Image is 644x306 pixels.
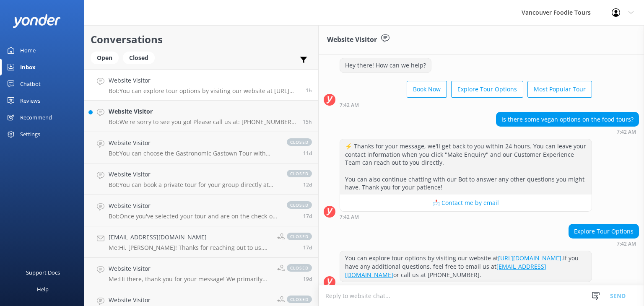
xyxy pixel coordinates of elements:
span: Sep 01 2025 04:59pm (UTC -07:00) America/Tijuana [303,118,312,125]
span: closed [287,264,312,272]
strong: 7:42 AM [617,241,636,246]
a: Website VisitorMe:Hi there, thank you for your message! We primarily conduct our tours in English... [84,258,318,289]
span: Aug 20 2025 01:01pm (UTC -07:00) America/Tijuana [303,181,312,188]
h4: Website Visitor [109,170,278,179]
span: Aug 21 2025 10:41am (UTC -07:00) America/Tijuana [303,150,312,157]
div: Closed [123,52,155,64]
button: Explore Tour Options [451,81,523,98]
p: Bot: Once you've selected your tour and are on the check-out screen, there is a field to input yo... [109,213,278,220]
div: Settings [20,126,40,143]
div: Home [20,42,36,59]
span: closed [287,296,312,303]
span: closed [287,201,312,209]
h4: Website Visitor [109,138,278,148]
div: Support Docs [26,264,60,281]
div: Reviews [20,92,40,109]
a: Website VisitorBot:We're sorry to see you go! Please call us at: [PHONE_NUMBER] to cancel your to... [84,101,318,132]
a: [EMAIL_ADDRESS][DOMAIN_NAME]Me:Hi, [PERSON_NAME]! Thanks for reaching out to us. For the $40 upgr... [84,226,318,258]
h4: Website Visitor [109,76,299,85]
div: Chatbot [20,75,41,92]
div: Open [91,52,119,64]
p: Me: Hi there, thank you for your message! We primarily conduct our tours in English, but we can a... [109,275,271,283]
div: Is there some vegan options on the food tours? [496,112,639,127]
a: Open [91,53,123,62]
button: Book Now [407,81,447,98]
p: Bot: You can explore tour options by visiting our website at [URL][DOMAIN_NAME]. If you have any ... [109,87,299,95]
h4: [EMAIL_ADDRESS][DOMAIN_NAME] [109,233,271,242]
div: Sep 02 2025 07:42am (UTC -07:00) America/Tijuana [340,214,592,220]
p: Bot: We're sorry to see you go! Please call us at: [PHONE_NUMBER] to cancel your tour. Please not... [109,118,296,126]
div: ⚡ Thanks for your message, we'll get back to you within 24 hours. You can leave your contact info... [340,139,592,194]
button: 📩 Contact me by email [340,194,592,211]
p: Me: Hi, [PERSON_NAME]! Thanks for reaching out to us. For the $40 upgrade, it includes 3 drinks c... [109,244,271,252]
p: Bot: You can book a private tour for your group directly at [URL][DOMAIN_NAME]. If you have any s... [109,181,278,189]
span: closed [287,138,312,146]
div: Hey there! How can we help? [340,58,431,73]
span: closed [287,170,312,177]
div: Sep 02 2025 07:42am (UTC -07:00) America/Tijuana [340,102,592,108]
h4: Website Visitor [109,296,271,305]
a: Website VisitorBot:You can book a private tour for your group directly at [URL][DOMAIN_NAME]. If ... [84,163,318,195]
span: Aug 15 2025 10:24pm (UTC -07:00) America/Tijuana [303,213,312,220]
h4: Website Visitor [109,107,296,116]
div: Explore Tour Options [569,224,639,239]
div: You can explore tour options by visiting our website at If you have any additional questions, fee... [340,251,592,282]
h4: Website Visitor [109,264,271,273]
span: Aug 13 2025 12:01pm (UTC -07:00) America/Tijuana [303,275,312,283]
a: [URL][DOMAIN_NAME]. [498,254,563,262]
img: yonder-white-logo.png [13,14,61,28]
p: Bot: You can choose the Gastronomic Gastown Tour with tastings without alcohol, starting at $169.... [109,150,278,157]
h4: Website Visitor [109,201,278,210]
h3: Website Visitor [327,34,377,45]
div: Inbox [20,59,36,75]
button: Most Popular Tour [527,81,592,98]
strong: 7:42 AM [340,215,359,220]
strong: 7:42 AM [617,130,636,135]
a: Website VisitorBot:You can choose the Gastronomic Gastown Tour with tastings without alcohol, sta... [84,132,318,163]
div: Help [37,281,49,298]
a: Website VisitorBot:Once you've selected your tour and are on the check-out screen, there is a fie... [84,195,318,226]
div: Sep 02 2025 07:42am (UTC -07:00) America/Tijuana [569,241,639,246]
a: [EMAIL_ADDRESS][DOMAIN_NAME] [345,262,546,279]
a: Website VisitorBot:You can explore tour options by visiting our website at [URL][DOMAIN_NAME]. If... [84,69,318,101]
strong: 7:42 AM [340,103,359,108]
span: Sep 02 2025 07:42am (UTC -07:00) America/Tijuana [306,87,312,94]
span: closed [287,233,312,240]
div: Sep 02 2025 07:42am (UTC -07:00) America/Tijuana [496,129,639,135]
h2: Conversations [91,31,312,47]
div: Recommend [20,109,52,126]
a: Closed [123,53,159,62]
div: Sep 02 2025 07:42am (UTC -07:00) America/Tijuana [340,284,592,290]
span: Aug 15 2025 05:03pm (UTC -07:00) America/Tijuana [303,244,312,251]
